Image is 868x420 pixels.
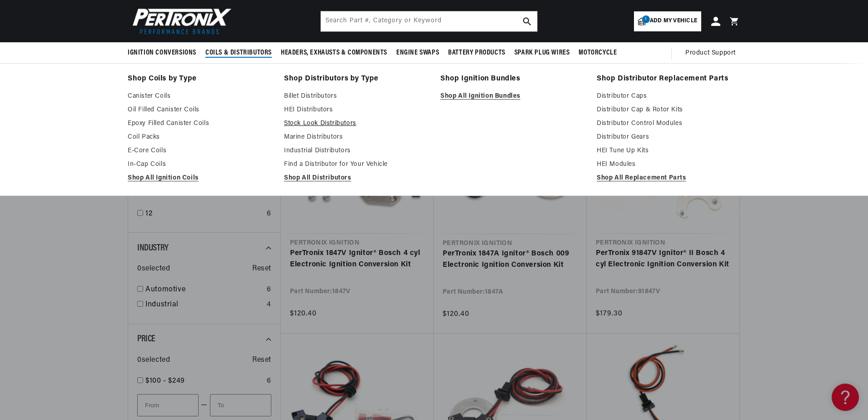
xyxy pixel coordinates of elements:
[145,377,185,385] span: $100 - $249
[597,159,740,170] a: HEI Modules
[137,263,170,275] span: 0 selected
[137,244,169,253] span: Industry
[517,11,537,31] button: search button
[284,91,428,102] a: Billet Distributors
[137,394,199,416] input: From
[650,17,697,25] span: Add my vehicle
[128,42,201,64] summary: Ignition Conversions
[642,15,650,23] span: 1
[514,48,570,58] span: Spark Plug Wires
[597,105,740,115] a: Distributor Cap & Rotor Kits
[128,105,271,115] a: Oil Filled Canister Coils
[128,91,271,102] a: Canister Coils
[267,208,271,220] div: 6
[597,132,740,143] a: Distributor Gears
[128,145,271,156] a: E-Core Coils
[597,118,740,129] a: Distributor Control Modules
[145,299,263,311] a: Industrial
[145,284,263,296] a: Automotive
[284,132,428,143] a: Marine Distributors
[284,173,428,184] a: Shop All Distributors
[267,299,271,311] div: 4
[396,48,439,58] span: Engine Swaps
[634,11,701,31] a: 1Add my vehicle
[685,42,740,64] summary: Product Support
[284,118,428,129] a: Stock Look Distributors
[128,48,196,58] span: Ignition Conversions
[128,73,271,85] a: Shop Coils by Type
[210,394,271,416] input: To
[137,335,155,344] span: Price
[128,132,271,143] a: Coil Packs
[392,42,444,64] summary: Engine Swaps
[685,48,736,58] span: Product Support
[128,173,271,184] a: Shop All Ignition Coils
[321,11,537,31] input: Search Part #, Category or Keyword
[201,400,208,411] span: —
[448,48,505,58] span: Battery Products
[252,355,271,366] span: Reset
[596,248,730,271] a: PerTronix 91847V Ignitor® II Bosch 4 cyl Electronic Ignition Conversion Kit
[201,42,276,64] summary: Coils & Distributors
[444,42,510,64] summary: Battery Products
[510,42,574,64] summary: Spark Plug Wires
[440,73,584,85] a: Shop Ignition Bundles
[145,208,263,220] a: 12
[276,42,392,64] summary: Headers, Exhausts & Components
[290,248,424,271] a: PerTronix 1847V Ignitor® Bosch 4 cyl Electronic Ignition Conversion Kit
[443,248,578,271] a: PerTronix 1847A Ignitor® Bosch 009 Electronic Ignition Conversion Kit
[597,91,740,102] a: Distributor Caps
[440,91,584,102] a: Shop All Ignition Bundles
[205,48,272,58] span: Coils & Distributors
[281,48,387,58] span: Headers, Exhausts & Components
[284,105,428,115] a: HEI Distributors
[284,73,428,85] a: Shop Distributors by Type
[267,284,271,296] div: 6
[597,173,740,184] a: Shop All Replacement Parts
[128,5,232,37] img: Pertronix
[284,145,428,156] a: Industrial Distributors
[252,263,271,275] span: Reset
[128,118,271,129] a: Epoxy Filled Canister Coils
[267,375,271,387] div: 6
[579,48,617,58] span: Motorcycle
[574,42,621,64] summary: Motorcycle
[137,355,170,366] span: 0 selected
[597,145,740,156] a: HEI Tune Up Kits
[597,73,740,85] a: Shop Distributor Replacement Parts
[284,159,428,170] a: Find a Distributor for Your Vehicle
[128,159,271,170] a: In-Cap Coils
